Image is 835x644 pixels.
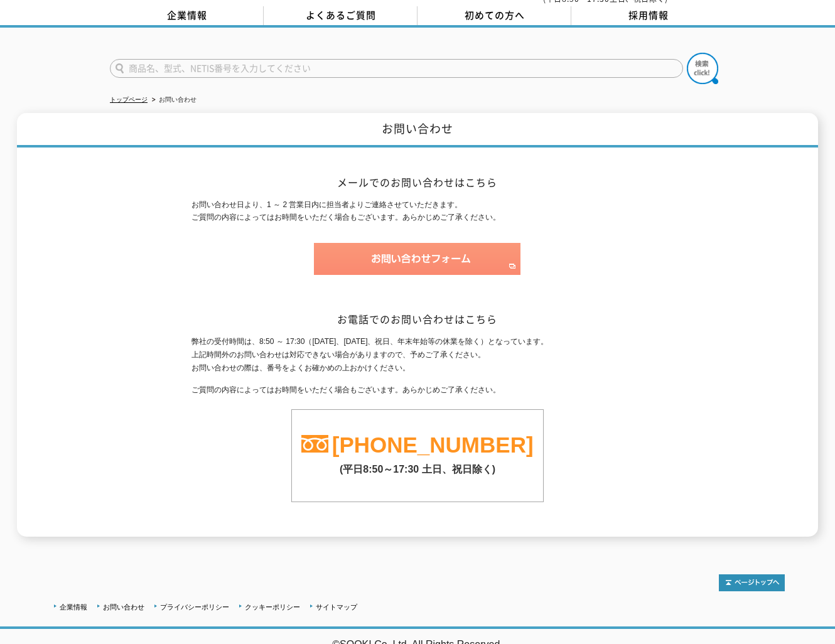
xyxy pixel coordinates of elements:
img: トップページへ [719,574,785,591]
a: お問い合わせフォーム [314,264,520,272]
img: お問い合わせフォーム [314,243,520,275]
a: 採用情報 [571,6,725,25]
a: プライバシーポリシー [160,603,229,611]
li: お問い合わせ [149,94,197,107]
h2: お電話でのお問い合わせはこちら [191,313,644,326]
input: 商品名、型式、NETIS番号を入力してください [110,59,683,78]
p: 弊社の受付時間は、8:50 ～ 17:30（[DATE]、[DATE]、祝日、年末年始等の休業を除く）となっています。 上記時間外のお問い合わせは対応できない場合がありますので、予めご了承くださ... [191,335,644,374]
p: (平日8:50～17:30 土日、祝日除く) [292,457,543,476]
a: [PHONE_NUMBER] [332,432,534,457]
a: クッキーポリシー [245,603,300,611]
h2: メールでのお問い合わせはこちら [191,176,644,189]
a: 企業情報 [60,603,87,611]
h1: お問い合わせ [17,113,819,148]
a: よくあるご質問 [264,6,418,25]
span: 初めての方へ [465,8,525,22]
a: サイトマップ [316,603,357,611]
a: トップページ [110,96,148,103]
a: 企業情報 [110,6,264,25]
p: ご質問の内容によってはお時間をいただく場合もございます。あらかじめご了承ください。 [191,384,644,397]
a: お問い合わせ [103,603,144,611]
a: 初めての方へ [418,6,571,25]
p: お問い合わせ日より、1 ～ 2 営業日内に担当者よりご連絡させていただきます。 ご質問の内容によってはお時間をいただく場合もございます。あらかじめご了承ください。 [191,198,644,225]
img: btn_search.png [687,53,718,84]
